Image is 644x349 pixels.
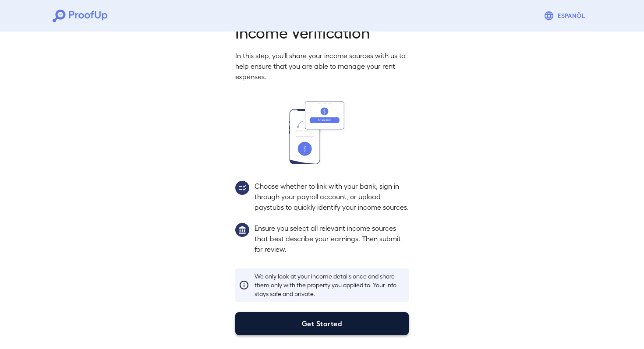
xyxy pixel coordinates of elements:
[540,7,591,25] button: Espanõl
[235,223,249,237] img: group1.svg
[255,181,409,212] p: Choose whether to link with your bank, sign in through your payroll account, or upload paystubs t...
[255,223,409,254] p: Ensure you select all relevant income sources that best describe your earnings. Then submit for r...
[235,312,409,335] button: Get Started
[255,272,405,298] p: We only look at your income details once and share them only with the property you applied to. Yo...
[289,101,355,164] img: transfer_money.svg
[235,181,249,195] img: group2.svg
[235,50,409,82] p: In this step, you'll share your income sources with us to help ensure that you are able to manage...
[235,22,409,42] h2: Income Verification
